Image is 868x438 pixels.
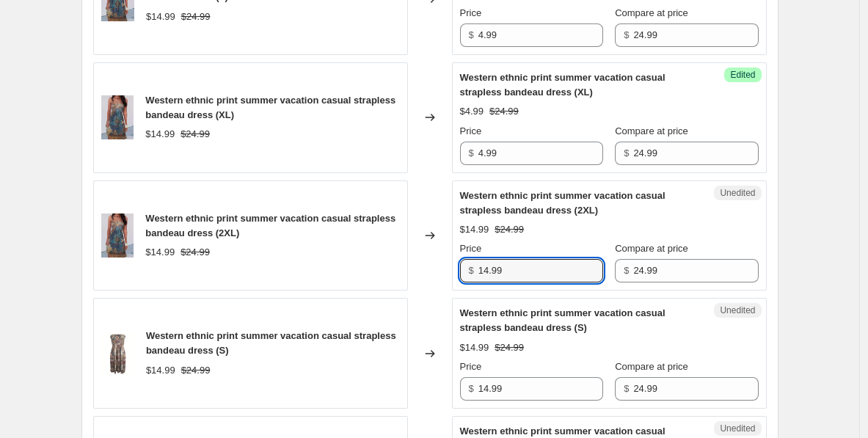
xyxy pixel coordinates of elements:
span: Western ethnic print summer vacation casual strapless bandeau dress (2XL) [460,190,665,216]
span: Compare at price [615,243,688,254]
div: $14.99 [145,245,175,260]
span: Price [460,243,482,254]
span: Unedited [720,304,755,316]
img: f7885cea-1724-40fa-aa8e-d18402da1609_902e1b11-61c0-42f1-9350-4861cc026f13_80x.jpg [101,95,134,139]
strike: $24.99 [495,340,524,355]
span: Western ethnic print summer vacation casual strapless bandeau dress (2XL) [145,213,395,238]
span: Price [460,7,482,18]
span: Price [460,361,482,372]
strike: $24.99 [495,222,524,237]
strike: $24.99 [180,127,210,142]
div: $14.99 [460,340,489,355]
span: Western ethnic print summer vacation casual strapless bandeau dress (XL) [145,95,395,120]
img: f7885cea-1724-40fa-aa8e-d18402da1609_902e1b11-61c0-42f1-9350-4861cc026f13_80x.jpg [101,213,134,258]
div: $14.99 [460,222,489,237]
span: Unedited [720,423,755,434]
span: $ [469,265,474,276]
strike: $24.99 [180,245,210,260]
strike: $24.99 [489,104,519,119]
span: Western ethnic print summer vacation casual strapless bandeau dress (S) [146,330,396,356]
span: $ [469,383,474,394]
strike: $24.99 [181,10,211,24]
span: $ [469,29,474,40]
div: $14.99 [145,127,175,142]
span: $ [624,265,629,276]
span: Compare at price [615,361,688,372]
span: $ [469,147,474,158]
span: $ [624,383,629,394]
div: $14.99 [146,363,175,378]
span: Western ethnic print summer vacation casual strapless bandeau dress (XL) [460,72,665,98]
span: Unedited [720,187,755,199]
div: $14.99 [146,10,175,24]
span: $ [624,147,629,158]
span: Compare at price [615,7,688,18]
span: Compare at price [615,125,688,136]
span: Western ethnic print summer vacation casual strapless bandeau dress (S) [460,307,665,333]
strike: $24.99 [181,363,211,378]
span: Price [460,125,482,136]
div: $4.99 [460,104,484,119]
span: Edited [730,69,755,81]
img: e213ec73-7cda-4593-a68d-c713ed2caa08_7d2bedde-0687-49f1-b028-407329587c73_80x.jpg [101,332,134,376]
span: $ [624,29,629,40]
